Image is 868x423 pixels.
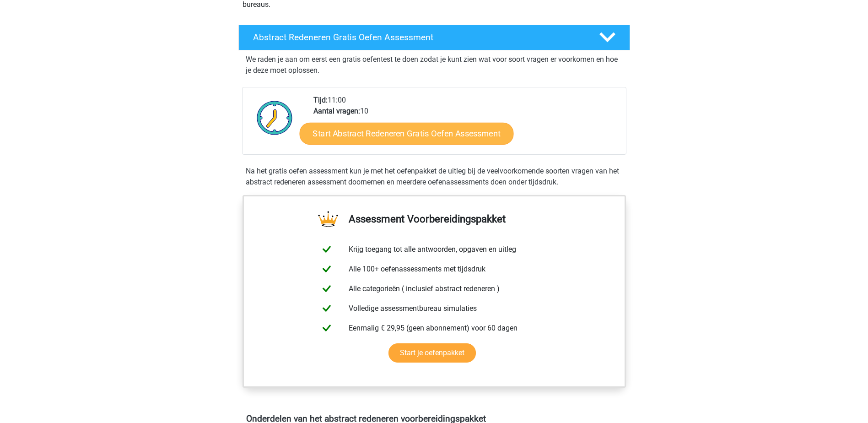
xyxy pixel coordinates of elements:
[307,95,625,154] div: 11:00 10
[313,107,360,115] b: Aantal vragen:
[246,54,623,76] p: We raden je aan om eerst een gratis oefentest te doen zodat je kunt zien wat voor soort vragen er...
[242,166,626,188] div: Na het gratis oefen assessment kun je met het oefenpakket de uitleg bij de veelvoorkomende soorte...
[235,25,634,50] a: Abstract Redeneren Gratis Oefen Assessment
[253,32,584,43] h4: Abstract Redeneren Gratis Oefen Assessment
[313,96,328,104] b: Tijd:
[388,343,476,363] a: Start je oefenpakket
[299,122,513,144] a: Start Abstract Redeneren Gratis Oefen Assessment
[252,95,298,141] img: Klok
